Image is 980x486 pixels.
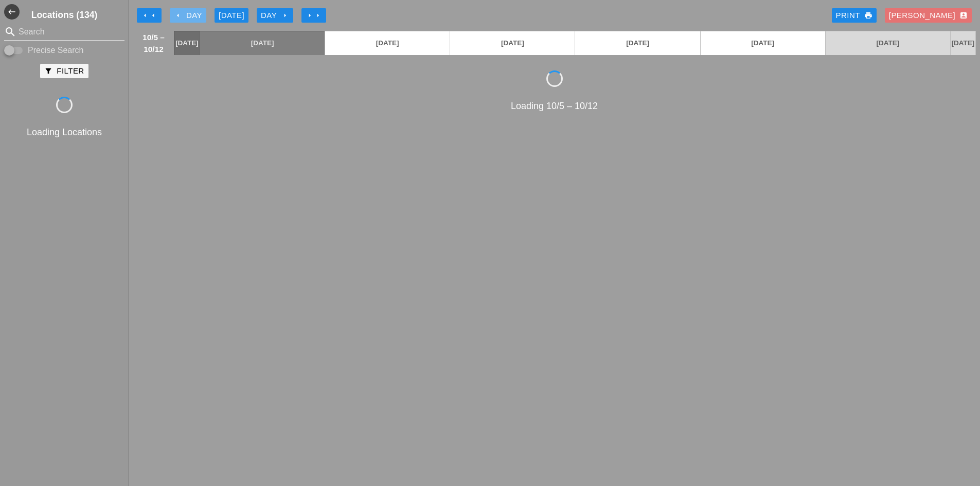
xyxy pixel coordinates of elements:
[40,64,88,78] button: Filter
[889,10,968,22] div: [PERSON_NAME]
[864,11,872,20] i: print
[575,31,700,55] a: [DATE]
[4,4,20,20] button: Shrink Sidebar
[325,31,450,55] a: [DATE]
[44,67,52,75] i: filter_alt
[149,11,157,20] i: arrow_left
[450,31,575,55] a: [DATE]
[133,99,976,113] div: Loading 10/5 – 10/12
[215,8,248,23] button: [DATE]
[301,8,326,23] button: Move Ahead 1 Week
[951,31,975,55] a: [DATE]
[19,24,110,40] input: Search
[28,45,84,56] label: Precise Search
[314,11,322,20] i: arrow_right
[219,10,244,22] div: [DATE]
[281,11,289,20] i: arrow_right
[885,8,972,23] button: [PERSON_NAME]
[306,11,314,20] i: arrow_right
[137,8,162,23] button: Move Back 1 Week
[174,10,202,22] div: Day
[44,65,84,77] div: Filter
[138,31,169,55] span: 10/5 – 10/12
[261,10,289,22] div: Day
[200,31,325,55] a: [DATE]
[4,44,124,57] div: Enable Precise search to match search terms exactly.
[257,8,293,23] button: Day
[4,4,20,20] i: west
[959,11,968,20] i: account_box
[2,125,127,139] div: Loading Locations
[701,31,825,55] a: [DATE]
[141,11,149,20] i: arrow_left
[832,8,877,23] a: Print
[174,11,182,20] i: arrow_left
[4,26,16,38] i: search
[170,8,206,23] button: Day
[826,31,950,55] a: [DATE]
[174,31,200,55] a: [DATE]
[836,10,872,22] div: Print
